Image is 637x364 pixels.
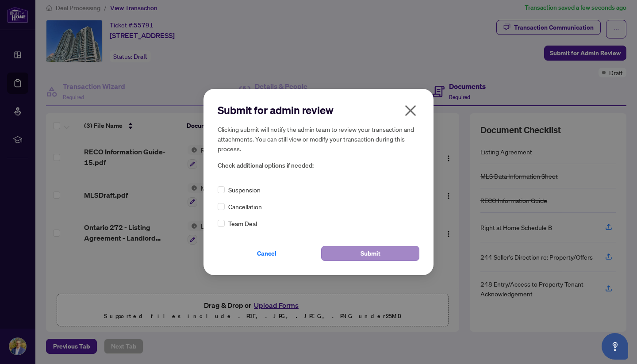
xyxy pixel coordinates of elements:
[602,333,628,360] button: Open asap
[218,161,419,171] span: Check additional options if needed:
[228,218,257,228] span: Team Deal
[361,246,380,261] span: Submit
[228,202,262,211] span: Cancellation
[218,103,419,117] h2: Submit for admin review
[228,185,261,195] span: Suspension
[321,246,419,261] button: Submit
[403,103,418,118] span: close
[218,246,316,261] button: Cancel
[218,124,419,153] h5: Clicking submit will notify the admin team to review your transaction and attachments. You can st...
[257,246,276,261] span: Cancel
